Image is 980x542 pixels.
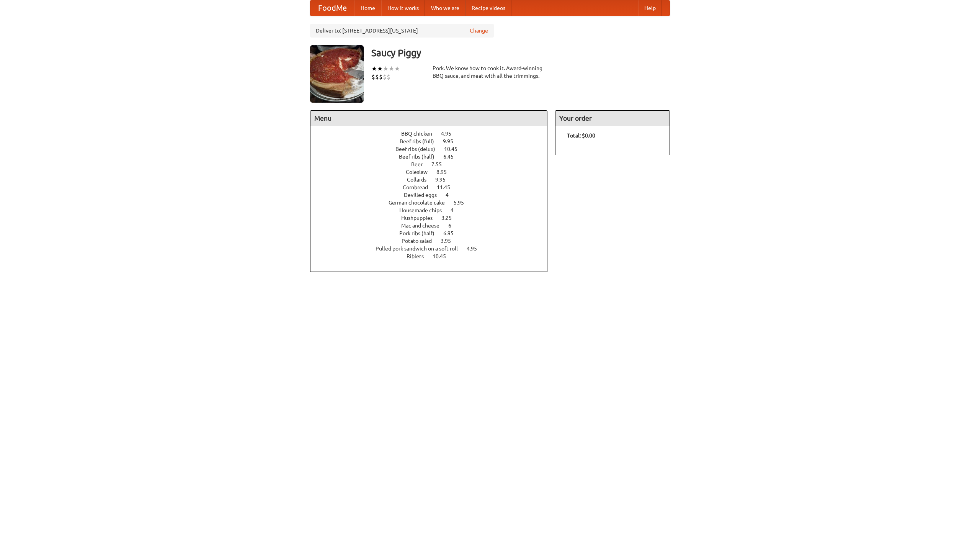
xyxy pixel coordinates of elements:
a: Coleslaw 8.95 [406,169,461,175]
a: Collards 9.95 [407,177,460,183]
span: Beef ribs (full) [400,138,442,144]
span: Riblets [407,253,431,259]
h4: Your order [555,111,670,126]
span: Beef ribs (half) [399,154,442,160]
a: Change [470,27,488,34]
a: Recipe videos [465,0,511,16]
span: BBQ chicken [401,131,440,137]
span: German chocolate cake [389,200,452,206]
span: Coleslaw [406,169,435,175]
b: Total: $0.00 [567,133,595,139]
span: 4 [446,192,456,198]
span: 6.45 [443,154,461,160]
div: Pork. We know how to cook it. Award-winning BBQ sauce, and meat with all the trimmings. [433,64,547,80]
li: $ [387,73,390,81]
a: FoodMe [310,0,354,16]
span: 4.95 [467,246,485,252]
div: Deliver to: [STREET_ADDRESS][US_STATE] [310,24,494,38]
a: Devilled eggs 4 [404,192,463,198]
h3: Saucy Piggy [371,45,670,61]
a: Beer 7.55 [411,161,456,167]
li: ★ [371,64,377,73]
span: Collards [407,177,434,183]
a: Mac and cheese 6 [401,223,465,229]
span: 7.55 [431,161,449,167]
span: 6.95 [443,230,461,236]
li: ★ [383,64,389,73]
li: ★ [394,64,400,73]
a: Beef ribs (delux) 10.45 [395,146,472,152]
li: $ [383,73,387,81]
a: Riblets 10.45 [407,253,460,259]
span: 9.95 [435,177,453,183]
li: ★ [377,64,383,73]
a: Beef ribs (full) 9.95 [400,138,467,144]
a: Home [354,0,381,16]
span: 6 [448,223,459,229]
span: 9.95 [443,138,461,144]
a: BBQ chicken 4.95 [401,131,465,137]
a: Potato salad 3.95 [402,238,465,244]
a: Pork ribs (half) 6.95 [399,230,468,236]
span: Beer [411,161,430,167]
li: ★ [389,64,394,73]
a: Beef ribs (half) 6.45 [399,154,468,160]
span: 3.95 [441,238,459,244]
a: Help [638,0,662,16]
span: 8.95 [436,169,454,175]
span: 3.25 [441,215,459,221]
span: 11.45 [437,184,458,190]
span: 4.95 [441,131,459,137]
a: Who we are [425,0,465,16]
a: Pulled pork sandwich on a soft roll 4.95 [376,246,491,252]
span: Housemade chips [399,207,449,213]
span: Mac and cheese [401,223,447,229]
span: Beef ribs (delux) [395,146,443,152]
h4: Menu [310,111,547,126]
a: Cornbread 11.45 [403,184,464,190]
li: $ [371,73,375,81]
span: Hushpuppies [401,215,440,221]
a: Housemade chips 4 [399,207,468,213]
span: Pulled pork sandwich on a soft roll [376,246,465,252]
span: Cornbread [403,184,436,190]
span: 10.45 [444,146,465,152]
span: Pork ribs (half) [399,230,442,236]
span: Potato salad [402,238,439,244]
a: Hushpuppies 3.25 [401,215,466,221]
li: $ [375,73,379,81]
span: Devilled eggs [404,192,444,198]
span: 5.95 [454,200,472,206]
a: How it works [381,0,425,16]
span: 4 [451,207,461,213]
a: German chocolate cake 5.95 [389,200,478,206]
li: $ [379,73,383,81]
img: angular.jpg [310,45,364,103]
span: 10.45 [433,253,454,259]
